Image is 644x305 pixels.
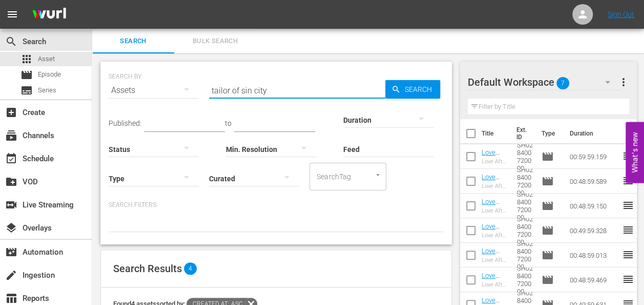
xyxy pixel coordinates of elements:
img: ans4CAIJ8jUAAAAAAAAAAAAAAAAAAAAAAAAgQb4GAAAAAAAAAAAAAAAAAAAAAAAAJMjXAAAAAAAAAAAAAAAAAAAAAAAAgAT5G... [25,3,74,27]
button: Open Feedback Widget [626,122,644,183]
span: Episode [541,274,553,286]
span: Bulk Search [180,35,250,47]
div: Love After Lockup 103: Meet the Parents [482,257,509,263]
td: 00:48:59.013 [565,243,621,268]
td: SH028400720000 [513,243,537,268]
span: Episode [541,150,553,163]
span: more_vert [617,76,629,88]
span: Ingestion [5,269,17,281]
td: 00:49:59.328 [565,218,621,243]
span: reorder [621,273,634,285]
div: Love After Lockup 102: New Warden in [GEOGRAPHIC_DATA] [482,281,509,288]
span: Search [5,35,17,48]
div: Love After Lockup 106: Race to the Altar [482,183,509,189]
div: Love After Lockup 104: Broken Promises [482,232,509,239]
span: Search [98,35,168,47]
td: 00:48:59.150 [565,194,621,218]
span: Search Results [113,262,182,275]
button: more_vert [617,70,629,94]
span: Episode [20,69,33,81]
a: Sign Out [608,10,634,18]
span: Episode [541,249,553,261]
span: 4 [184,262,197,275]
span: Overlays [5,222,17,234]
span: Episode [38,69,61,80]
span: reorder [621,175,634,187]
td: SH028400720000 [513,218,537,243]
th: Duration [563,119,625,148]
td: SH028400720000 [513,144,537,169]
span: Asset [38,54,55,64]
td: 00:59:59.159 [565,144,621,169]
td: SH028400720000 [513,268,537,292]
span: Series [38,85,56,96]
span: reorder [621,199,634,212]
span: Published: [109,119,141,127]
p: Search Filters: [109,201,444,209]
span: Asset [20,53,33,65]
span: Episode [541,175,553,187]
span: Episode [541,224,553,237]
span: reorder [621,249,634,261]
span: Search [401,80,440,99]
span: Reports [5,292,17,304]
a: Love After Lockup 107: Prison Cell to Wedding Bells [482,148,507,210]
th: Title [482,119,510,148]
span: Schedule [5,153,17,165]
th: Ext. ID [510,119,535,148]
div: Default Workspace [468,68,620,97]
span: Automation [5,246,17,258]
span: Channels [5,129,17,142]
div: Love After Lockup 105: Surprises and Sentences [482,207,509,214]
span: menu [6,8,18,21]
span: VOD [5,176,17,188]
button: Search [385,80,440,99]
span: reorder [621,224,634,236]
div: Assets [109,76,199,105]
div: Love After Lockup 107: Prison Cell to Wedding Bells [482,158,509,165]
th: Type [535,119,563,148]
span: Series [20,84,33,97]
span: Live Streaming [5,199,17,211]
span: Episode [541,200,553,212]
button: Open [373,170,383,180]
td: SH028400720000 [513,194,537,218]
span: reorder [621,150,634,162]
td: 00:48:59.469 [565,268,621,292]
span: 7 [556,72,569,94]
span: to [225,119,232,127]
td: SH028400720000 [513,169,537,194]
td: 00:48:59.589 [565,169,621,194]
span: Create [5,106,17,119]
